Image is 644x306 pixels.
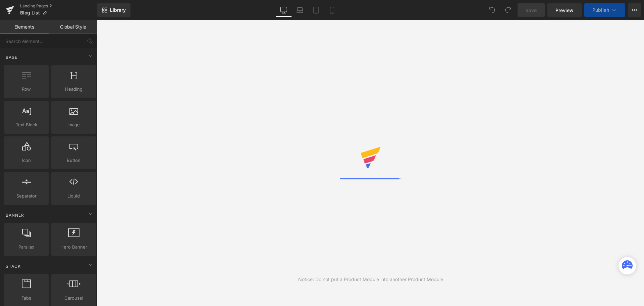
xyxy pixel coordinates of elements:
span: Publish [592,7,609,13]
span: Text Block [6,121,47,128]
span: Heading [53,86,94,93]
div: Notice: Do not put a Product Module into another Product Module [298,276,443,283]
a: Tablet [308,3,324,17]
span: Liquid [53,192,94,200]
a: Landing Pages [20,3,97,9]
span: Library [110,7,126,13]
button: Publish [584,3,625,17]
span: Image [53,121,94,128]
a: Laptop [292,3,308,17]
a: Mobile [324,3,340,17]
a: New Library [97,3,130,17]
a: Preview [547,3,582,17]
span: Tabs [6,295,47,302]
span: Banner [5,212,25,218]
span: Stack [5,263,21,269]
button: Undo [485,3,499,17]
button: More [628,3,641,17]
span: Preview [555,7,574,14]
span: Hero Banner [53,244,94,251]
span: Button [53,157,94,164]
span: Row [6,86,47,93]
button: Redo [501,3,515,17]
a: Global Style [49,20,97,34]
a: Desktop [276,3,292,17]
span: Parallax [6,244,47,251]
span: Blog List [20,10,40,15]
span: Carousel [53,295,94,302]
span: Base [5,54,18,60]
span: Separator [6,192,47,200]
span: Save [526,7,537,14]
span: Icon [6,157,47,164]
